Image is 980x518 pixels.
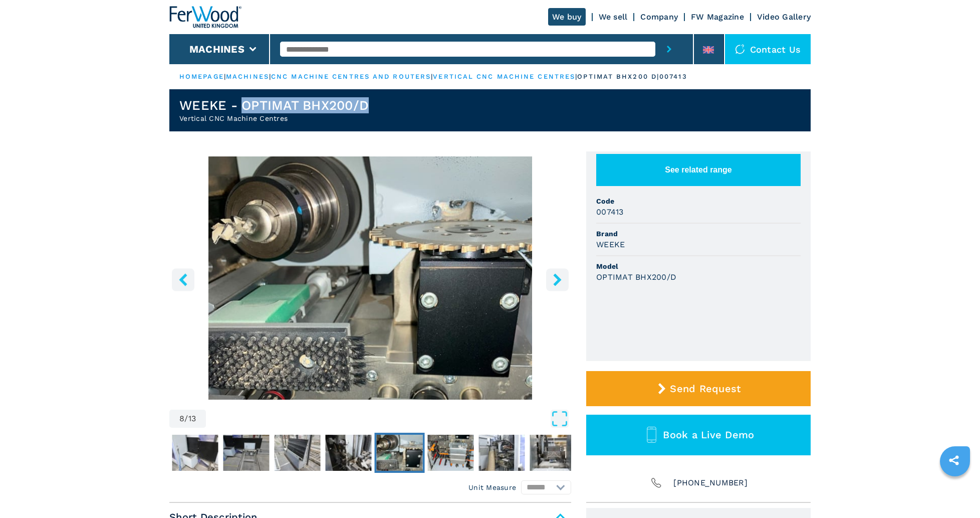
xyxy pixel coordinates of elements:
div: Go to Slide 8 [169,156,571,400]
span: | [224,73,226,80]
nav: Thumbnail Navigation [17,433,419,473]
a: We sell [599,12,628,22]
h3: 007413 [596,206,624,218]
span: Send Request [670,383,741,395]
img: cefee5b8fb51249498ff0513e6adbe22 [172,435,218,471]
span: 13 [188,415,196,423]
span: / [184,415,188,423]
h3: WEEKE [596,239,625,250]
img: 8e42b11fb0e76185290803579d6eb3df [275,435,321,471]
em: Unit Measure [468,482,516,492]
button: left-button [172,268,194,291]
a: HOMEPAGE [179,73,224,80]
span: [PHONE_NUMBER] [673,476,748,490]
img: cf37b994ceaf7c5143a1a8c81ade0919 [223,435,270,471]
button: Go to Slide 4 [170,433,220,473]
h1: WEEKE - OPTIMAT BHX200/D [179,97,369,113]
a: Video Gallery [757,12,811,22]
button: Open Fullscreen [208,410,569,428]
a: We buy [548,8,586,26]
button: Go to Slide 10 [477,433,527,473]
span: Model [596,261,801,271]
span: Brand [596,229,801,239]
h2: Vertical CNC Machine Centres [179,113,369,123]
button: Go to Slide 11 [528,433,578,473]
img: Ferwood [169,6,241,28]
span: | [575,73,577,80]
button: Send Request [586,371,811,406]
img: Phone [649,476,663,490]
button: submit-button [655,34,683,64]
h3: OPTIMAT BHX200/D [596,271,676,283]
img: 6a645855bd42dae48796f35875126e80 [326,435,372,471]
button: right-button [546,268,569,291]
a: Company [640,12,678,22]
div: Contact us [725,34,811,64]
button: Go to Slide 9 [426,433,476,473]
a: cnc machine centres and routers [271,73,431,80]
a: vertical cnc machine centres [433,73,575,80]
img: Vertical CNC Machine Centres WEEKE OPTIMAT BHX200/D [169,156,571,400]
span: | [431,73,433,80]
img: b2b0a09f45ddb7f1662a031e7cd9b9f0 [530,435,576,471]
p: optimat bhx200 d | [577,72,659,81]
button: Go to Slide 7 [324,433,374,473]
span: Book a Live Demo [663,429,754,441]
p: 007413 [659,72,687,81]
a: FW Magazine [691,12,744,22]
a: machines [226,73,269,80]
img: bb983c09a5a05f73721679954af099d6 [428,435,474,471]
a: sharethis [941,448,966,473]
button: Go to Slide 5 [221,433,272,473]
img: 15dc244082251e630211d0f6192b6886 [479,435,525,471]
button: Go to Slide 8 [375,433,425,473]
img: 2f63f680f6ccd744feb90bef1f664df8 [377,435,423,471]
button: Book a Live Demo [586,415,811,455]
span: Code [596,196,801,206]
button: See related range [596,154,801,186]
img: Contact us [735,44,745,54]
button: Go to Slide 6 [273,433,323,473]
button: Machines [189,43,244,55]
span: 8 [179,415,184,423]
span: | [269,73,271,80]
iframe: Chat [937,473,972,510]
